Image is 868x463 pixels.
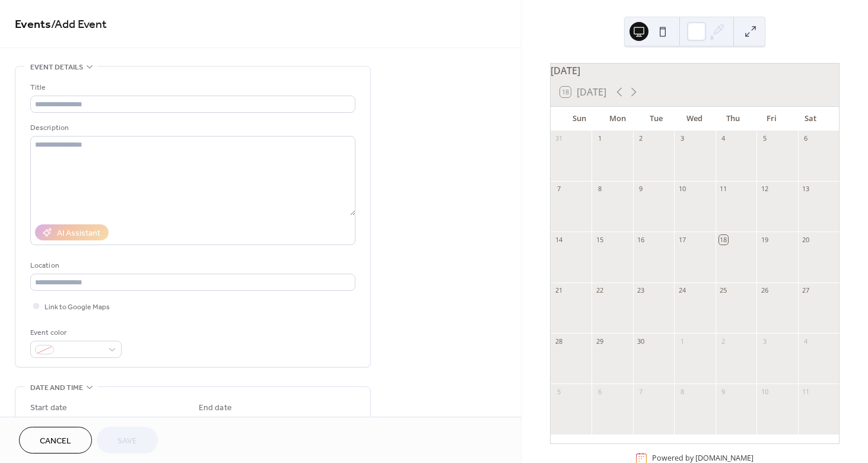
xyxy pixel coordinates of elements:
[554,185,563,194] div: 7
[678,286,686,295] div: 24
[560,107,599,131] div: Sun
[554,337,563,345] div: 28
[802,286,810,295] div: 27
[802,337,810,345] div: 4
[554,235,563,244] div: 14
[760,286,769,295] div: 26
[15,13,51,36] a: Events
[719,235,728,244] div: 18
[678,337,686,345] div: 1
[554,134,563,143] div: 31
[760,185,769,194] div: 12
[637,286,646,295] div: 23
[595,134,604,143] div: 1
[30,326,119,339] div: Event color
[554,387,563,396] div: 5
[637,107,676,131] div: Tue
[554,286,563,295] div: 21
[637,387,646,396] div: 7
[595,387,604,396] div: 6
[30,81,353,94] div: Title
[40,435,71,448] span: Cancel
[714,107,752,131] div: Thu
[678,387,686,396] div: 8
[599,107,637,131] div: Mon
[199,402,232,414] div: End date
[30,259,353,272] div: Location
[637,337,646,345] div: 30
[802,387,810,396] div: 11
[719,286,728,295] div: 25
[802,134,810,143] div: 6
[719,134,728,143] div: 4
[760,134,769,143] div: 5
[678,185,686,194] div: 10
[719,387,728,396] div: 9
[760,235,769,244] div: 19
[802,185,810,194] div: 13
[678,134,686,143] div: 3
[51,13,107,36] span: / Add Event
[30,61,83,74] span: Event details
[802,235,810,244] div: 20
[791,107,829,131] div: Sat
[551,64,839,78] div: [DATE]
[760,337,769,345] div: 3
[719,185,728,194] div: 11
[30,122,353,134] div: Description
[595,185,604,194] div: 8
[637,185,646,194] div: 9
[719,337,728,345] div: 2
[760,387,769,396] div: 10
[595,286,604,295] div: 22
[637,134,646,143] div: 2
[44,301,110,313] span: Link to Google Maps
[678,235,686,244] div: 17
[30,382,83,394] span: Date and time
[752,107,791,131] div: Fri
[595,337,604,345] div: 29
[19,427,92,454] button: Cancel
[30,402,67,414] div: Start date
[595,235,604,244] div: 15
[637,235,646,244] div: 16
[675,107,714,131] div: Wed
